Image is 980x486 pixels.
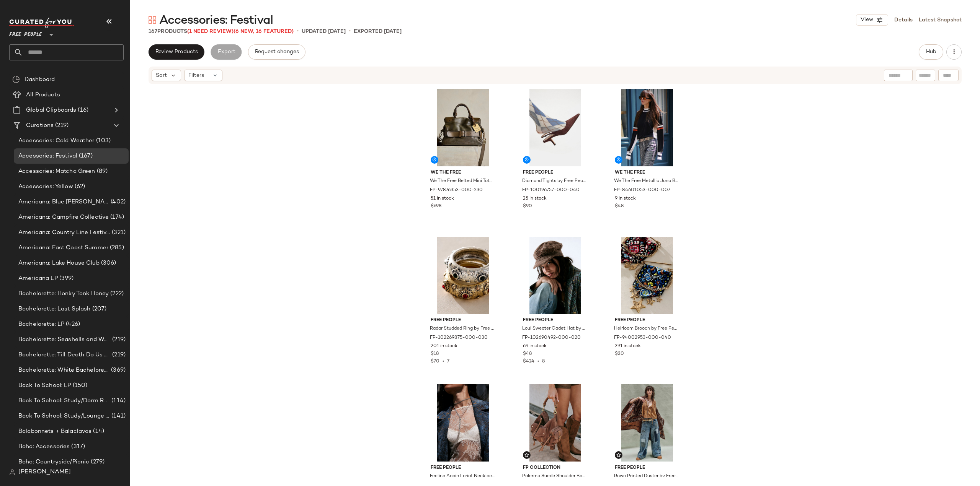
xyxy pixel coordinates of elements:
span: All Products [26,91,60,99]
p: updated [DATE] [302,28,346,36]
img: cfy_white_logo.C9jOOHJF.svg [9,18,74,28]
span: (321) [110,228,126,237]
span: Boho: Accessories [18,442,70,451]
span: FP-102690492-000-020 [522,335,581,341]
span: Free People [523,169,588,176]
span: Bachelorette: Seashells and Wedding Bells [18,335,111,344]
span: 69 in stock [523,343,547,350]
span: Request changes [255,49,299,55]
a: Latest Snapshot [919,16,962,24]
span: Americana: Lake House Club [18,259,100,268]
span: FP-94002953-000-040 [614,335,671,341]
span: (6 New, 16 Featured) [234,29,294,34]
span: (62) [73,182,85,191]
span: Rown Printed Duster by Free People in Brown [614,473,679,480]
span: Accessories: Festival [159,13,273,28]
img: svg%3e [616,453,621,457]
span: Free People [9,26,42,40]
a: Details [894,16,913,24]
span: Loui Sweater Cadet Hat by Free People in Brown [522,325,587,332]
button: Request changes [248,44,305,60]
span: (222) [109,289,124,298]
span: (219) [111,351,126,359]
span: Radar Studded Ring by Free People in Green, Size: 7 [430,325,495,332]
span: 7 [447,359,449,364]
img: 100196757_040_a [517,89,594,166]
span: (279) [89,458,105,466]
span: We The Free [615,169,679,176]
span: (1 Need Review) [187,29,234,34]
span: Bachelorette: Honky Tonk Honey [18,289,109,298]
button: View [856,14,888,26]
span: Hub [926,49,936,55]
span: FP-84601053-000-007 [614,187,670,194]
span: 8 [542,359,545,364]
span: FP-97876353-000-230 [430,187,483,194]
span: (89) [95,167,108,176]
span: Bachelorette: Last Splash [18,305,91,314]
img: svg%3e [12,76,20,83]
span: Sort [156,72,167,80]
span: 167 [149,29,157,34]
img: 103037461_007_0 [425,384,501,462]
span: (150) [71,381,88,390]
span: • [439,359,447,364]
span: Review Products [155,49,198,55]
button: Review Products [149,44,204,60]
span: $20 [615,351,624,358]
img: svg%3e [524,453,529,457]
span: Back To School: LP [18,381,71,390]
span: Boho: Countryside/Picnic [18,458,89,466]
span: (219) [111,335,126,344]
span: (114) [110,397,126,405]
span: Free People [431,317,495,324]
span: (167) [77,152,93,161]
span: (103) [95,137,111,145]
span: $90 [523,203,532,210]
span: Free People [615,465,679,471]
span: Back To School: Study/Dorm Room Essentials [18,397,110,405]
span: View [860,17,873,23]
span: $70 [431,359,439,364]
span: Free People [615,317,679,324]
span: 9 in stock [615,195,636,202]
span: Americana: Blue [PERSON_NAME] Baby [18,198,109,206]
span: 291 in stock [615,343,641,350]
span: Global Clipboards [26,106,76,115]
span: (141) [110,412,126,421]
span: $48 [523,351,532,358]
button: Hub [919,44,943,60]
div: Products [149,28,294,36]
span: Accessories: Yellow [18,182,73,191]
img: svg%3e [9,469,15,475]
span: Dashboard [24,75,55,84]
img: 84601053_007_a [609,89,686,166]
img: 97876353_230_b [425,89,501,166]
span: Accessories: Festival [18,152,77,161]
span: Bachelorette: LP [18,320,64,329]
span: (14) [91,427,104,436]
span: (306) [100,259,116,268]
span: Accessories: Cold Weather [18,137,95,145]
span: Americana: East Coast Summer [18,244,108,252]
span: Bachelorette: White Bachelorette Outfits [18,366,109,375]
span: FP-102269875-000-030 [430,335,488,341]
span: FP Collection [523,465,588,471]
span: (399) [58,274,74,283]
span: Filters [188,72,204,80]
span: Feeling Again Lariat Necklace by Free People in Silver [430,473,495,480]
span: Bachelorette: Till Death Do Us Party [18,351,111,359]
span: We The Free [431,169,495,176]
span: Balabonnets + Balaclavas [18,427,91,436]
span: [PERSON_NAME] [18,468,71,477]
img: 102690492_020_e [517,237,594,314]
span: (317) [70,442,85,451]
span: (16) [76,106,88,115]
span: $18 [431,351,439,358]
span: (174) [109,213,124,222]
span: (426) [64,320,80,329]
span: • [349,27,351,36]
span: 201 in stock [431,343,457,350]
span: Back To School: Study/Lounge Essentials [18,412,110,421]
span: (219) [54,121,69,130]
